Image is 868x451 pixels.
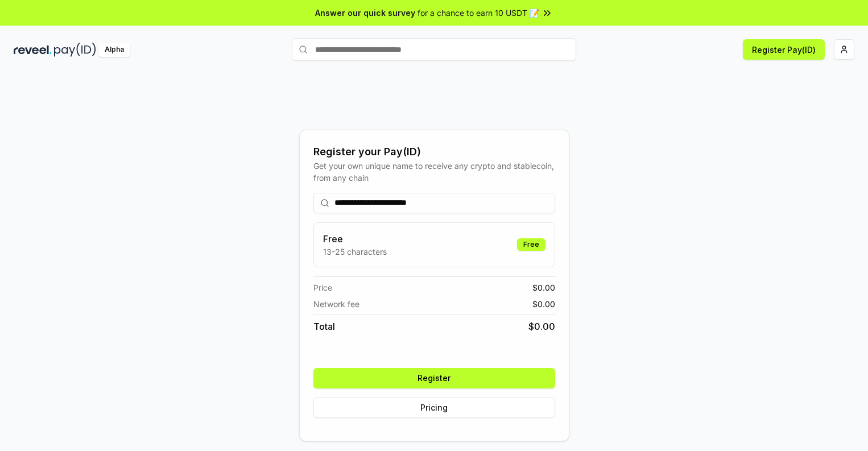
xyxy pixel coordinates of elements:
[743,39,825,60] button: Register Pay(ID)
[313,368,555,388] button: Register
[323,232,387,246] h3: Free
[532,282,555,293] span: $ 0.00
[313,160,555,184] div: Get your own unique name to receive any crypto and stablecoin, from any chain
[313,398,555,418] button: Pricing
[418,7,539,19] span: for a chance to earn 10 USDT 📝
[323,246,387,258] p: 13-25 characters
[315,7,415,19] span: Answer our quick survey
[313,320,335,333] span: Total
[517,238,545,251] div: Free
[532,298,555,310] span: $ 0.00
[313,298,359,310] span: Network fee
[528,320,555,333] span: $ 0.00
[54,43,96,57] img: pay_id
[14,43,52,57] img: reveel_dark
[313,282,332,293] span: Price
[98,43,130,57] div: Alpha
[313,144,555,160] div: Register your Pay(ID)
